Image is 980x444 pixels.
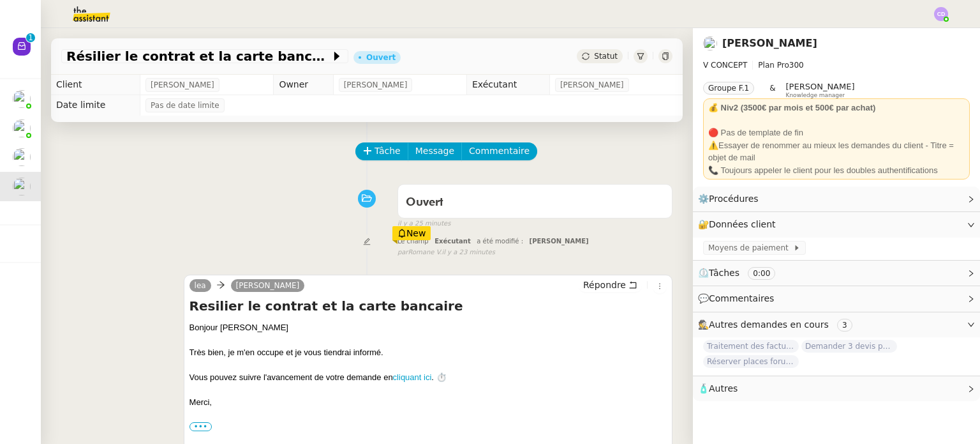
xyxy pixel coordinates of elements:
[461,142,537,160] button: Commentaire
[51,75,140,95] td: Client
[66,50,330,63] span: Résilier le contrat et la carte bancaire
[693,261,980,286] div: ⏲️Tâches 0:00
[698,293,780,303] span: 💬
[703,82,754,95] nz-tag: Groupe F.1
[189,321,667,334] div: Bonjour [PERSON_NAME]
[703,340,799,353] span: Traitement des factures et envoi à l'expert-comptable - [DATE]
[703,61,747,70] span: V CONCEPT
[434,238,471,245] span: Exécutant
[355,142,408,160] button: Tâche
[769,82,775,98] span: &
[26,33,35,42] nz-badge-sup: 1
[13,178,31,195] img: users%2Ff7AvM1H5WROKDkFYQNHz8zv46LV2%2Favatar%2Ffa026806-15e4-4312-a94b-3cc825a940eb
[709,219,776,229] span: Données client
[189,371,667,384] div: Vous pouvez suivre l'avancement de votre demande en . ⏱️
[693,286,980,311] div: 💬Commentaires
[51,95,140,116] td: Date limite
[406,197,443,208] span: Ouvert
[195,281,206,290] span: lea
[366,54,396,61] div: Ouvert
[408,142,462,160] button: Message
[703,36,717,50] img: users%2Ff7AvM1H5WROKDkFYQNHz8zv46LV2%2Favatar%2Ffa026806-15e4-4312-a94b-3cc825a940eb
[28,33,33,45] p: 1
[709,194,759,204] span: Procédures
[477,238,523,245] span: a été modifié :
[392,226,431,240] div: New
[693,212,980,237] div: 🔐Données client
[786,92,845,99] span: Knowledge manager
[801,340,897,353] span: Demander 3 devis pour cloison ALU-VERRE
[594,52,618,61] span: Statut
[469,144,530,158] span: Commentaire
[397,238,429,245] span: Le champ
[789,61,804,70] span: 300
[189,346,667,359] div: Très bien, je m'en occupe et je vous tiendrai informé.
[560,79,624,91] span: [PERSON_NAME]
[397,218,451,229] span: il y a 25 minutes
[693,376,980,401] div: 🧴Autres
[13,119,31,137] img: users%2FyQfMwtYgTqhRP2YHWHmG2s2LYaD3%2Favatar%2Fprofile-pic.png
[393,372,432,382] a: cliquant ici
[698,319,857,330] span: 🕵️
[189,422,212,431] label: •••
[231,280,305,291] a: [PERSON_NAME]
[151,79,214,91] span: [PERSON_NAME]
[698,192,764,206] span: ⚙️
[709,383,738,394] span: Autres
[698,217,781,232] span: 🔐
[13,90,31,108] img: users%2FyQfMwtYgTqhRP2YHWHmG2s2LYaD3%2Favatar%2Fprofile-pic.png
[708,126,965,139] div: 🔴 Pas de template de fin
[397,247,408,258] span: par
[837,319,852,332] nz-tag: 3
[698,268,786,278] span: ⏲️
[693,187,980,211] div: ⚙️Procédures
[786,82,855,98] app-user-label: Knowledge manager
[934,7,948,21] img: svg
[579,278,642,292] button: Répondre
[375,144,401,158] span: Tâche
[708,103,875,112] strong: 💰 Niv2 (3500€ par mois et 500€ par achat)
[708,241,793,254] span: Moyens de paiement
[13,148,31,166] img: users%2FRcIDm4Xn1TPHYwgLThSv8RQYtaM2%2Favatar%2F95761f7a-40c3-4bb5-878d-fe785e6f95b2
[530,238,589,245] span: [PERSON_NAME]
[274,75,333,95] td: Owner
[758,61,789,70] span: Plan Pro
[189,396,667,409] div: Merci,
[786,82,855,91] span: [PERSON_NAME]
[709,268,739,278] span: Tâches
[344,79,408,91] span: [PERSON_NAME]
[397,247,495,258] small: Romane V.
[708,164,965,177] div: 📞 Toujours appeler le client pour les doubles authentifications
[703,355,799,368] span: Réserver places forum [GEOGRAPHIC_DATA]
[709,319,829,330] span: Autres demandes en cours
[748,267,775,280] nz-tag: 0:00
[722,37,817,49] a: [PERSON_NAME]
[693,312,980,337] div: 🕵️Autres demandes en cours 3
[708,139,965,164] div: ⚠️Essayer de renommer au mieux les demandes du client - Titre = objet de mail
[698,383,738,394] span: 🧴
[151,99,219,112] span: Pas de date limite
[442,247,495,258] span: il y a 23 minutes
[709,293,774,303] span: Commentaires
[583,279,626,291] span: Répondre
[415,144,454,158] span: Message
[466,75,549,95] td: Exécutant
[189,297,667,315] h4: Resilier le contrat et la carte bancaire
